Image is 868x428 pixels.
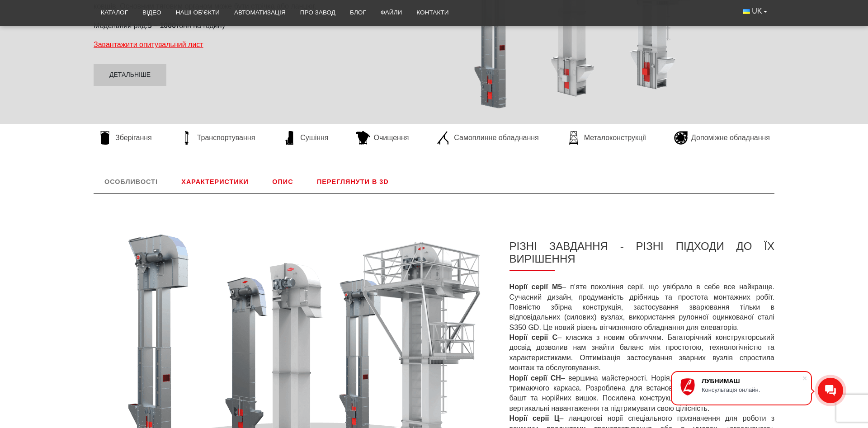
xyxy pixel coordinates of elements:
[509,240,774,272] h3: РІЗНІ ЗАВДАННЯ - РІЗНІ ПІДХОДИ ДО ЇХ ВИРІШЕННЯ
[261,170,304,193] a: Опис
[509,283,562,291] strong: Норії серії М5
[278,131,333,145] a: Сушіння
[170,170,259,193] a: Характеристики
[752,6,762,16] span: UK
[169,3,227,23] a: Наші об’єкти
[94,21,369,31] p: Модельний ряд: тонн на годину
[148,22,176,29] strong: 5 – 1000
[227,3,293,23] a: Автоматизація
[509,414,560,422] strong: Норії серії Ц
[94,170,169,193] a: Особливості
[94,41,203,48] a: Завантажити опитувальний лист
[94,3,135,23] a: Каталог
[509,374,561,382] strong: Норії серії СН
[373,133,409,143] span: Очищення
[584,133,646,143] span: Металоконструкції
[300,133,328,143] span: Сушіння
[743,9,750,14] img: Українська
[432,131,543,145] a: Самоплинне обладнання
[670,131,774,145] a: Допоміжне обладнання
[352,131,413,145] a: Очищення
[94,131,156,145] a: Зберігання
[115,133,152,143] span: Зберігання
[135,3,169,23] a: Відео
[94,64,166,86] a: Детальніше
[293,3,343,23] a: Про завод
[454,133,538,143] span: Самоплинне обладнання
[691,133,770,143] span: Допоміжне обладнання
[562,131,651,145] a: Металоконструкції
[306,170,400,193] a: Переглянути в 3D
[409,3,456,23] a: Контакти
[702,386,802,393] div: Консультація онлайн.
[197,133,255,143] span: Транспортування
[373,3,410,23] a: Файли
[343,3,373,23] a: Блог
[509,334,558,341] strong: Норії серії С
[736,3,774,20] button: UK
[175,131,260,145] a: Транспортування
[702,377,802,385] div: ЛУБНИМАШ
